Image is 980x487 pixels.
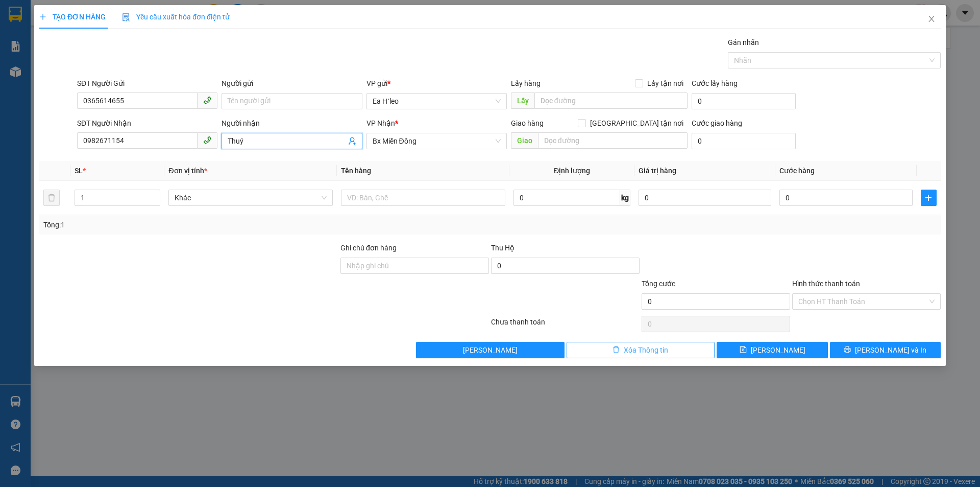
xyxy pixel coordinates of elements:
[168,167,207,175] span: Đơn vị tính
[463,344,518,356] span: [PERSON_NAME]
[511,132,538,149] span: Giao
[642,280,675,288] span: Tổng cước
[538,132,688,149] input: Dọc đường
[921,190,937,206] button: plus
[534,92,688,109] input: Dọc đường
[43,190,60,206] button: delete
[222,118,362,129] div: Người nhận
[175,190,327,205] span: Khác
[751,344,805,356] span: [PERSON_NAME]
[366,119,395,127] span: VP Nhận
[612,346,620,354] span: delete
[341,190,505,206] input: VD: Bàn, Ghế
[779,167,815,175] span: Cước hàng
[792,280,860,288] label: Hình thức thanh toán
[692,133,796,149] input: Cước giao hàng
[39,13,106,21] span: TẠO ĐƠN HÀNG
[373,133,501,149] span: Bx Miền Đông
[340,244,397,252] label: Ghi chú đơn hàng
[830,342,941,358] button: printer[PERSON_NAME] và In
[728,38,759,47] label: Gán nhãn
[77,118,217,129] div: SĐT Người Nhận
[39,13,46,20] span: plus
[75,167,83,175] span: SL
[203,136,211,144] span: phone
[927,15,936,23] span: close
[203,96,211,104] span: phone
[620,190,630,206] span: kg
[639,190,771,206] input: 0
[717,342,827,358] button: save[PERSON_NAME]
[692,79,738,87] label: Cước lấy hàng
[692,119,742,127] label: Cước giao hàng
[844,346,851,354] span: printer
[511,92,534,109] span: Lấy
[222,78,362,89] div: Người gửi
[341,167,371,175] span: Tên hàng
[77,78,217,89] div: SĐT Người Gửi
[567,342,715,358] button: deleteXóa Thông tin
[366,78,507,89] div: VP gửi
[340,258,489,274] input: Ghi chú đơn hàng
[491,244,514,252] span: Thu Hộ
[511,119,544,127] span: Giao hàng
[490,316,641,334] div: Chưa thanh toán
[624,344,668,356] span: Xóa Thông tin
[122,13,230,21] span: Yêu cầu xuất hóa đơn điện tử
[122,13,130,21] img: icon
[554,167,590,175] span: Định lượng
[373,94,501,109] span: Ea H`leo
[855,344,926,356] span: [PERSON_NAME] và In
[586,118,688,129] span: [GEOGRAPHIC_DATA] tận nơi
[921,194,936,202] span: plus
[348,137,356,145] span: user-add
[917,5,946,34] button: Close
[511,79,541,87] span: Lấy hàng
[416,342,565,358] button: [PERSON_NAME]
[643,78,688,89] span: Lấy tận nơi
[43,219,378,230] div: Tổng: 1
[639,167,676,175] span: Giá trị hàng
[692,93,796,109] input: Cước lấy hàng
[740,346,747,354] span: save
